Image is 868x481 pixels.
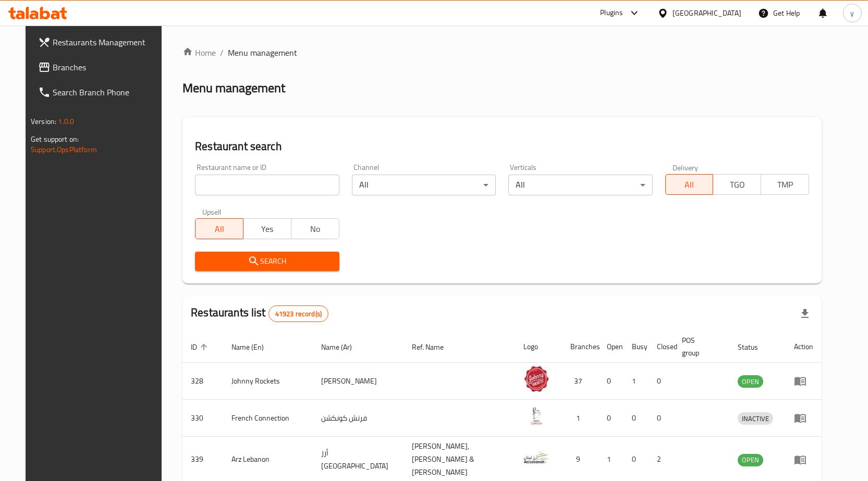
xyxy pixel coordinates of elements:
[195,175,339,195] input: Search for restaurant name or ID..
[203,255,331,268] span: Search
[228,46,297,59] span: Menu management
[794,375,813,387] div: Menu
[850,7,854,19] span: y
[792,301,817,326] div: Export file
[321,341,365,353] span: Name (Ar)
[624,400,649,437] td: 0
[223,400,313,437] td: French Connection
[738,341,772,353] span: Status
[598,400,624,437] td: 0
[598,331,624,363] th: Open
[794,453,813,466] div: Menu
[182,46,216,59] a: Home
[31,132,79,146] span: Get support on:
[515,331,562,363] th: Logo
[269,309,328,319] span: 41923 record(s)
[200,221,239,237] span: All
[291,218,339,239] button: No
[786,331,822,363] th: Action
[673,7,741,19] div: [GEOGRAPHIC_DATA]
[31,143,97,156] a: Support.OpsPlatform
[738,376,763,388] span: OPEN
[30,80,170,105] a: Search Branch Phone
[523,445,549,471] img: Arz Lebanon
[195,252,339,271] button: Search
[220,46,224,59] li: /
[600,7,623,19] div: Plugins
[30,30,170,55] a: Restaurants Management
[765,177,805,192] span: TMP
[53,61,162,73] span: Branches
[191,305,328,322] h2: Restaurants list
[231,341,277,353] span: Name (En)
[670,177,710,192] span: All
[562,331,598,363] th: Branches
[598,363,624,400] td: 0
[313,400,404,437] td: فرنش كونكشن
[182,80,285,96] h2: Menu management
[223,363,313,400] td: Johnny Rockets
[195,218,243,239] button: All
[268,305,328,322] div: Total records count
[562,363,598,400] td: 37
[649,363,674,400] td: 0
[523,366,549,392] img: Johnny Rockets
[523,403,549,429] img: French Connection
[682,334,717,359] span: POS group
[624,363,649,400] td: 1
[313,363,404,400] td: [PERSON_NAME]
[191,341,211,353] span: ID
[665,174,714,195] button: All
[624,331,649,363] th: Busy
[352,175,496,195] div: All
[243,218,291,239] button: Yes
[562,400,598,437] td: 1
[508,175,652,195] div: All
[649,331,674,363] th: Closed
[31,115,56,128] span: Version:
[794,412,813,424] div: Menu
[195,139,809,154] h2: Restaurant search
[761,174,809,195] button: TMP
[649,400,674,437] td: 0
[53,86,162,98] span: Search Branch Phone
[182,46,822,59] nav: breadcrumb
[738,454,763,466] span: OPEN
[202,208,222,215] label: Upsell
[296,221,335,237] span: No
[30,55,170,80] a: Branches
[717,177,757,192] span: TGO
[673,164,699,171] label: Delivery
[58,115,74,128] span: 1.0.0
[182,400,223,437] td: 330
[248,221,287,237] span: Yes
[182,363,223,400] td: 328
[738,413,773,425] span: INACTIVE
[713,174,761,195] button: TGO
[412,341,457,353] span: Ref. Name
[738,375,763,388] div: OPEN
[53,36,162,48] span: Restaurants Management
